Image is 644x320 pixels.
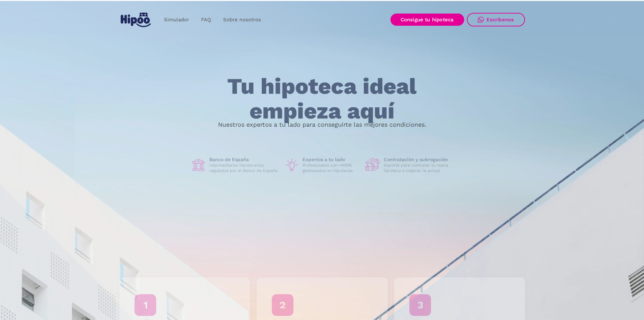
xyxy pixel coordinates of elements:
p: Profesionales con +40M€ gestionados en hipotecas [303,163,360,173]
p: Soporte para contratar tu nueva hipoteca o mejorar la actual [384,163,453,173]
h1: Expertos a tu lado [303,156,360,163]
a: Sobre nosotros [217,13,267,26]
a: Simulador [158,13,195,26]
p: Nuestros expertos a tu lado para conseguirte las mejores condiciones. [218,122,426,127]
h1: Tu hipoteca ideal empieza aquí [194,74,450,123]
h1: Banco de España [209,156,279,163]
a: home [119,10,152,30]
a: Consigue tu hipoteca [390,14,464,26]
a: FAQ [195,13,217,26]
a: Escríbenos [467,13,525,26]
div: Escríbenos [486,17,514,23]
p: Intermediarios hipotecarios regulados por el Banco de España [209,163,279,173]
h1: Contratación y subrogación [384,156,453,163]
